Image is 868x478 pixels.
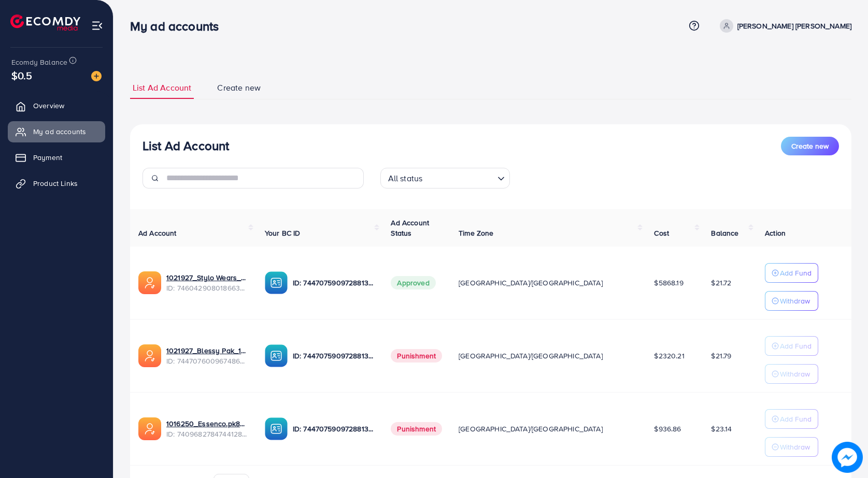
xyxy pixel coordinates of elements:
[765,409,818,429] button: Add Fund
[765,263,818,283] button: Add Fund
[781,137,839,155] button: Create new
[265,228,301,238] span: Your BC ID
[166,272,248,283] a: 1021927_Stylo Wears_1737016512530
[8,147,105,168] a: Payment
[386,171,425,186] span: All status
[138,271,161,294] img: ic-ads-acc.e4c84228.svg
[143,138,229,153] h3: List Ad Account
[293,350,375,362] p: ID: 7447075909728813072
[459,424,603,434] span: [GEOGRAPHIC_DATA]/[GEOGRAPHIC_DATA]
[11,57,67,67] span: Ecomdy Balance
[293,277,375,289] p: ID: 7447075909728813072
[138,344,161,367] img: ic-ads-acc.e4c84228.svg
[166,345,248,356] a: 1021927_Blessy Pak_1733907511812
[265,271,288,294] img: ic-ba-acc.ded83a64.svg
[293,423,375,435] p: ID: 7447075909728813072
[459,351,603,361] span: [GEOGRAPHIC_DATA]/[GEOGRAPHIC_DATA]
[166,283,248,293] span: ID: 7460429080186634241
[33,100,64,111] span: Overview
[765,364,818,384] button: Withdraw
[138,417,161,440] img: ic-ads-acc.e4c84228.svg
[716,19,851,33] a: [PERSON_NAME] [PERSON_NAME]
[654,228,669,238] span: Cost
[217,82,261,94] span: Create new
[133,82,191,94] span: List Ad Account
[8,95,105,116] a: Overview
[780,340,812,352] p: Add Fund
[91,71,102,81] img: image
[166,429,248,439] span: ID: 7409682784744128513
[8,173,105,194] a: Product Links
[765,336,818,356] button: Add Fund
[711,424,732,434] span: $23.14
[265,344,288,367] img: ic-ba-acc.ded83a64.svg
[780,368,810,380] p: Withdraw
[391,422,442,436] span: Punishment
[166,418,248,429] a: 1016250_Essenco.pk8_1725201216863
[654,424,681,434] span: $936.86
[711,278,731,288] span: $21.72
[780,413,812,425] p: Add Fund
[791,141,829,151] span: Create new
[8,121,105,142] a: My ad accounts
[654,351,684,361] span: $2320.21
[391,276,435,289] span: Approved
[380,168,510,189] div: Search for option
[391,349,442,363] span: Punishment
[11,68,33,83] span: $0.5
[780,295,810,307] p: Withdraw
[391,218,429,238] span: Ad Account Status
[425,169,493,186] input: Search for option
[459,278,603,288] span: [GEOGRAPHIC_DATA]/[GEOGRAPHIC_DATA]
[166,272,248,294] div: <span class='underline'>1021927_Stylo Wears_1737016512530</span></br>7460429080186634241
[166,345,248,367] div: <span class='underline'>1021927_Blessy Pak_1733907511812</span></br>7447076009674866705
[166,356,248,366] span: ID: 7447076009674866705
[832,442,863,473] img: image
[711,351,731,361] span: $21.79
[166,418,248,440] div: <span class='underline'>1016250_Essenco.pk8_1725201216863</span></br>7409682784744128513
[33,178,78,189] span: Product Links
[737,20,851,32] p: [PERSON_NAME] [PERSON_NAME]
[130,19,227,34] h3: My ad accounts
[91,20,103,32] img: menu
[711,228,738,238] span: Balance
[780,441,810,453] p: Withdraw
[459,228,493,238] span: Time Zone
[10,15,80,31] img: logo
[765,228,786,238] span: Action
[33,126,86,137] span: My ad accounts
[765,291,818,311] button: Withdraw
[765,437,818,457] button: Withdraw
[33,152,62,163] span: Payment
[780,267,812,279] p: Add Fund
[265,417,288,440] img: ic-ba-acc.ded83a64.svg
[138,228,177,238] span: Ad Account
[654,278,683,288] span: $5868.19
